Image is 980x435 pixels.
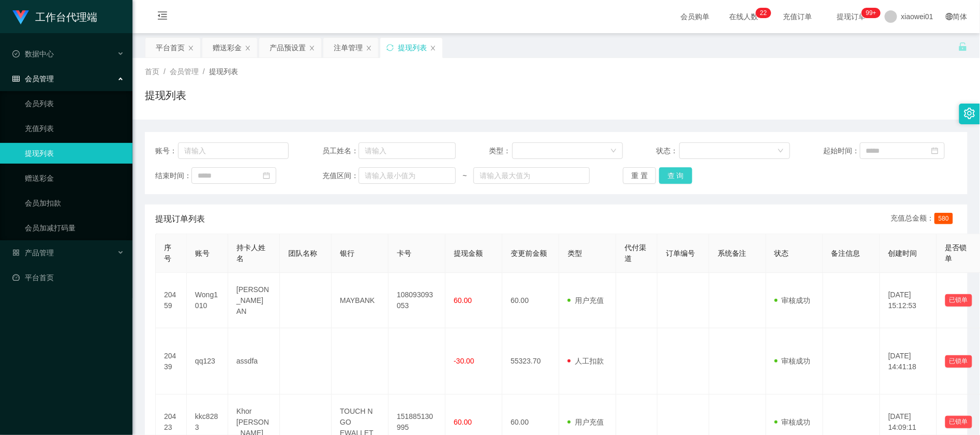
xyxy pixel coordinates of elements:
[156,38,185,57] div: 平台首页
[25,193,124,213] a: 会员加扣款
[25,118,124,139] a: 充值列表
[568,249,582,257] span: 类型
[568,357,604,365] span: 人工扣款
[145,1,180,34] i: 图标: menu-fold
[511,249,547,257] span: 变更前金额
[659,167,692,184] button: 查 询
[724,13,764,20] span: 在线人数
[862,8,881,18] sup: 1073
[945,243,967,263] span: 是否锁单
[12,10,29,25] img: logo.9652507e.png
[12,75,54,83] span: 会员管理
[203,67,205,76] span: /
[945,355,972,368] button: 已锁单
[657,146,680,156] span: 状态：
[454,418,472,426] span: 60.00
[170,67,199,76] span: 会员管理
[25,168,124,189] a: 赠送彩金
[236,243,265,263] span: 持卡人姓名
[398,38,427,57] div: 提现列表
[454,249,483,257] span: 提现金额
[309,45,315,51] i: 图标: close
[164,67,166,76] span: /
[12,75,20,82] i: 图标: table
[366,45,372,51] i: 图标: close
[611,148,617,155] i: 图标: down
[625,243,646,263] span: 代付渠道
[454,357,474,365] span: -30.00
[322,146,359,156] span: 员工姓名：
[775,418,811,426] span: 审核成功
[502,273,559,328] td: 60.00
[778,148,784,155] i: 图标: down
[12,12,97,21] a: 工作台代理端
[387,44,394,51] i: 图标: sync
[945,294,972,307] button: 已锁单
[156,273,187,328] td: 20459
[340,249,354,257] span: 银行
[945,416,972,428] button: 已锁单
[25,93,124,114] a: 会员列表
[473,167,589,184] input: 请输入最大值为
[430,45,436,51] i: 图标: close
[832,13,871,20] span: 提现订单
[778,13,818,20] span: 充值订单
[155,170,191,181] span: 结束时间：
[964,108,975,119] i: 图标: setting
[35,1,97,34] h1: 工作台代理端
[891,213,957,225] div: 充值总金额：
[209,67,238,76] span: 提现列表
[934,213,953,224] span: 580
[931,147,939,154] i: 图标: calendar
[623,167,656,184] button: 重 置
[359,142,456,159] input: 请输入
[156,328,187,395] td: 20439
[12,249,54,257] span: 产品管理
[288,249,317,257] span: 团队名称
[775,357,811,365] span: 审核成功
[454,296,472,304] span: 60.00
[213,38,242,57] div: 赠送彩金
[12,267,124,288] a: 图标: dashboard平台首页
[228,328,280,395] td: assdfa
[568,296,604,304] span: 用户充值
[666,249,695,257] span: 订单编号
[946,13,953,20] i: 图标: global
[25,218,124,238] a: 会员加减打码量
[958,42,968,51] i: 图标: unlock
[764,8,767,18] p: 2
[831,249,860,257] span: 备注信息
[155,146,178,156] span: 账号：
[775,249,789,257] span: 状态
[12,50,54,58] span: 数据中心
[270,38,306,57] div: 产品预设置
[756,8,771,18] sup: 22
[718,249,747,257] span: 系统备注
[187,273,228,328] td: Wong1010
[188,45,194,51] i: 图标: close
[888,249,917,257] span: 创建时间
[155,213,205,225] span: 提现订单列表
[195,249,210,257] span: 账号
[389,273,446,328] td: 108093093053
[145,88,186,103] h1: 提现列表
[322,170,359,181] span: 充值区间：
[332,273,389,328] td: MAYBANK
[568,418,604,426] span: 用户充值
[145,67,159,76] span: 首页
[489,146,513,156] span: 类型：
[25,143,124,164] a: 提现列表
[880,328,937,395] td: [DATE] 14:41:18
[502,328,559,395] td: 55323.70
[397,249,411,257] span: 卡号
[775,296,811,304] span: 审核成功
[334,38,363,57] div: 注单管理
[760,8,764,18] p: 2
[178,142,289,159] input: 请输入
[359,167,456,184] input: 请输入最小值为
[456,170,473,181] span: ~
[263,172,270,179] i: 图标: calendar
[880,273,937,328] td: [DATE] 15:12:53
[228,273,280,328] td: [PERSON_NAME] AN
[164,243,171,263] span: 序号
